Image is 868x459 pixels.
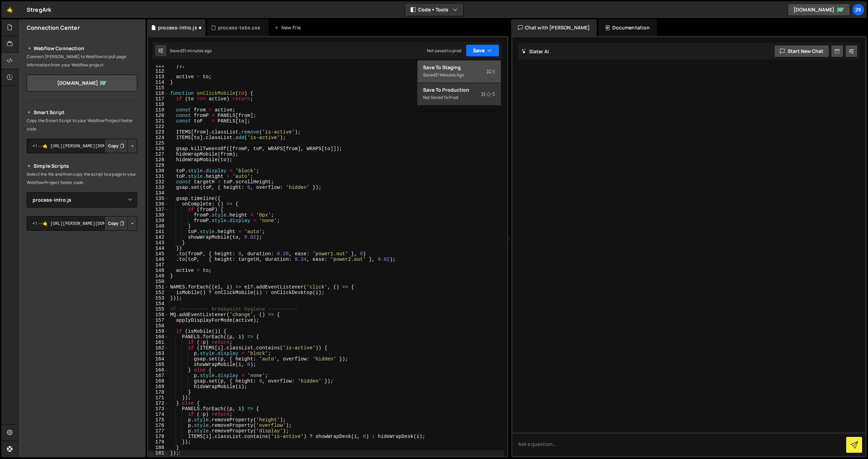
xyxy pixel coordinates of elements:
div: 119 [148,107,169,113]
div: Not saved to prod [427,48,462,54]
button: Save to ProductionS Not saved to prod [418,83,501,105]
h2: Connection Center [27,24,80,31]
div: 123 [148,129,169,135]
div: 31 minutes ago [182,48,212,54]
div: 156 [148,312,169,318]
div: 180 [148,445,169,450]
div: 152 [148,290,169,295]
div: 139 [148,218,169,223]
div: Saved [170,48,212,54]
div: 137 [148,207,169,212]
h2: Slater AI [521,48,549,55]
a: [DOMAIN_NAME] [27,75,137,91]
div: Not saved to prod [423,93,495,102]
div: 127 [148,152,169,157]
div: 177 [148,428,169,434]
div: StregArk [27,6,51,14]
div: 148 [148,268,169,273]
div: Button group with nested dropdown [104,216,137,231]
div: 145 [148,251,169,257]
div: 112 [148,68,169,74]
iframe: YouTube video player [27,242,138,304]
div: 167 [148,373,169,378]
div: Save to Staging [423,64,495,71]
div: 160 [148,334,169,340]
div: 172 [148,401,169,406]
span: S [481,91,495,98]
p: Connect [PERSON_NAME] to Webflow to pull page information from your Webflow project [27,53,137,69]
div: 133 [148,185,169,190]
div: New File [274,24,303,31]
div: 138 [148,212,169,218]
div: 173 [148,406,169,412]
div: 129 [148,163,169,168]
div: Saved [423,71,495,79]
div: 114 [148,80,169,85]
div: 166 [148,367,169,373]
div: 151 [148,284,169,290]
div: process-intro.js [158,24,197,31]
a: 29 [852,3,865,16]
div: 120 [148,113,169,118]
div: 140 [148,223,169,229]
div: 181 [148,450,169,456]
div: 125 [148,140,169,146]
div: 132 [148,179,169,185]
div: 179 [148,439,169,445]
div: 175 [148,417,169,423]
div: 155 [148,306,169,312]
div: 130 [148,168,169,174]
h2: Simple Scripts [27,162,137,170]
div: 116 [148,91,169,96]
div: 146 [148,257,169,262]
div: 163 [148,351,169,356]
div: 124 [148,135,169,140]
div: Documentation [598,19,657,36]
button: Code + Tools [405,3,463,16]
div: 118 [148,102,169,107]
div: Button group with nested dropdown [104,139,137,153]
p: Select the file and then copy the script to a page in your Webflow Project footer code. [27,170,137,187]
div: 143 [148,240,169,246]
div: 153 [148,295,169,301]
div: 161 [148,340,169,345]
button: Save to StagingS Saved31 minutes ago [418,61,501,83]
div: 174 [148,412,169,417]
div: 111 [148,63,169,68]
div: 131 [148,174,169,179]
textarea: <!--🤙 [URL][PERSON_NAME][DOMAIN_NAME]> <script>document.addEventListener("DOMContentLoaded", func... [27,139,137,153]
div: 134 [148,190,169,196]
div: 136 [148,201,169,207]
div: 168 [148,378,169,384]
h2: Smart Script [27,108,137,117]
div: 178 [148,434,169,439]
div: 149 [148,273,169,279]
div: 164 [148,356,169,362]
h2: Webflow Connection [27,44,137,53]
button: Copy [104,139,128,153]
div: 113 [148,74,169,80]
button: Copy [104,216,128,231]
a: [DOMAIN_NAME] [788,3,850,16]
iframe: YouTube video player [27,309,138,371]
div: 141 [148,229,169,235]
a: 🤙 [1,1,18,18]
div: 121 [148,118,169,124]
div: 176 [148,423,169,428]
div: 162 [148,345,169,351]
div: process-tabs.css [218,24,261,31]
button: Save [466,44,499,57]
div: 159 [148,329,169,334]
div: 171 [148,395,169,401]
button: Start new chat [774,45,829,57]
div: 128 [148,157,169,163]
p: Copy the Smart Script to your Webflow Project footer code. [27,117,137,133]
div: 154 [148,301,169,306]
span: S [486,68,495,75]
div: 147 [148,262,169,268]
div: Save to Production [423,86,495,93]
div: 170 [148,389,169,395]
div: 142 [148,235,169,240]
div: 169 [148,384,169,389]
